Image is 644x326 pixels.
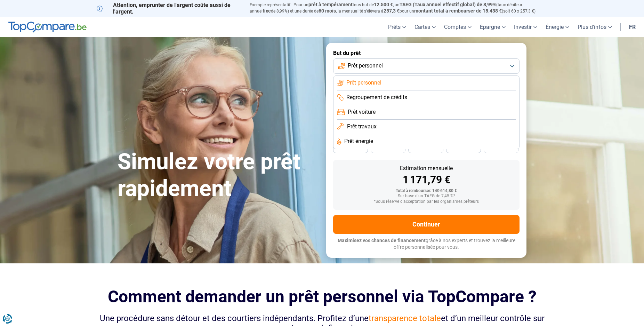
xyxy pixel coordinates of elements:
[625,17,640,37] a: fr
[369,313,441,323] span: transparence totale
[476,17,510,37] a: Épargne
[333,58,520,74] button: Prêt personnel
[333,50,520,56] label: But du prêt
[97,287,547,306] h2: Comment demander un prêt personnel via TopCompare ?
[339,175,514,185] div: 1 171,79 €
[346,94,407,101] span: Regroupement de crédits
[118,149,318,202] h1: Simulez votre prêt rapidement
[410,17,440,37] a: Cartes
[338,238,426,243] span: Maximisez vos chances de financement
[348,62,383,70] span: Prêt personnel
[333,237,520,251] p: grâce à nos experts et trouvez la meilleure offre personnalisée pour vous.
[347,123,377,130] span: Prêt travaux
[263,8,271,14] span: fixe
[374,2,393,7] span: 12.500 €
[380,146,396,150] span: 42 mois
[344,137,373,145] span: Prêt énergie
[308,2,353,7] span: prêt à tempérament
[384,8,400,14] span: 257,3 €
[440,17,476,37] a: Comptes
[339,189,514,193] div: Total à rembourser: 140 614,80 €
[346,79,381,87] span: Prêt personnel
[418,146,433,150] span: 36 mois
[339,199,514,204] div: *Sous réserve d'acceptation par les organismes prêteurs
[339,166,514,171] div: Estimation mensuelle
[343,146,358,150] span: 48 mois
[573,17,616,37] a: Plus d'infos
[250,2,547,14] p: Exemple représentatif : Pour un tous but de , un (taux débiteur annuel de 8,99%) et une durée de ...
[348,108,376,116] span: Prêt voiture
[384,17,410,37] a: Prêts
[333,215,520,234] button: Continuer
[456,146,471,150] span: 30 mois
[97,2,241,15] p: Attention, emprunter de l'argent coûte aussi de l'argent.
[319,8,336,14] span: 60 mois
[339,194,514,199] div: Sur base d'un TAEG de 7,45 %*
[414,8,502,14] span: montant total à rembourser de 15.438 €
[510,17,541,37] a: Investir
[493,146,509,150] span: 24 mois
[541,17,573,37] a: Énergie
[400,2,496,7] span: TAEG (Taux annuel effectif global) de 8,99%
[8,22,87,33] img: TopCompare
